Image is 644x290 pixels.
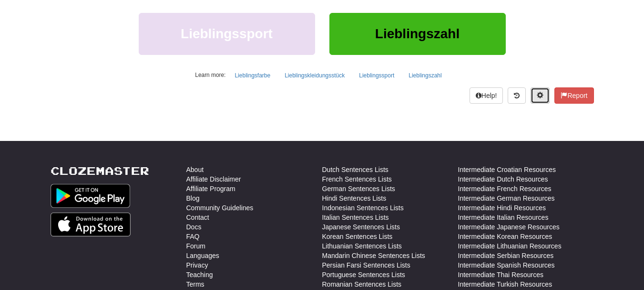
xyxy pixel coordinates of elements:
button: Report [554,87,593,104]
a: Intermediate Lithuanian Resources [458,241,562,251]
img: Get it on Google Play [51,184,131,208]
a: Contact [186,213,209,222]
a: French Sentences Lists [322,174,392,184]
a: FAQ [186,232,200,241]
a: Affiliate Program [186,184,235,193]
a: Indonesian Sentences Lists [322,203,404,213]
a: Intermediate French Resources [458,184,552,193]
img: Get it on App Store [51,213,131,236]
a: Intermediate Hindi Resources [458,203,546,213]
a: Hindi Sentences Lists [322,193,387,203]
a: Blog [186,193,200,203]
a: Intermediate Croatian Resources [458,165,556,174]
button: Lieblingszahl [403,68,447,83]
span: Lieblingszahl [375,26,460,41]
button: Lieblingssport [354,68,399,83]
a: German Sentences Lists [322,184,395,193]
a: Privacy [186,260,208,270]
a: Intermediate German Resources [458,193,555,203]
a: Korean Sentences Lists [322,232,393,241]
a: Forum [186,241,205,251]
a: Community Guidelines [186,203,254,213]
a: Languages [186,251,219,260]
a: Japanese Sentences Lists [322,222,400,232]
a: Romanian Sentences Lists [322,279,402,289]
a: Clozemaster [51,165,149,177]
a: Italian Sentences Lists [322,213,389,222]
button: Lieblingskleidungsstück [279,68,350,83]
a: Docs [186,222,202,232]
a: Intermediate Spanish Resources [458,260,555,270]
a: Portuguese Sentences Lists [322,270,405,279]
a: Intermediate Serbian Resources [458,251,554,260]
a: Intermediate Italian Resources [458,213,549,222]
a: Intermediate Japanese Resources [458,222,560,232]
small: Learn more: [195,72,225,78]
a: Lithuanian Sentences Lists [322,241,402,251]
a: Mandarin Chinese Sentences Lists [322,251,425,260]
button: Lieblingsfarbe [229,68,276,83]
a: Intermediate Thai Resources [458,270,544,279]
a: Intermediate Korean Resources [458,232,552,241]
a: Teaching [186,270,213,279]
a: Dutch Sentences Lists [322,165,388,174]
a: Intermediate Dutch Resources [458,174,548,184]
button: Lieblingszahl [329,13,506,54]
a: Affiliate Disclaimer [186,174,241,184]
button: Round history (alt+y) [508,87,526,104]
button: Lieblingssport [139,13,315,54]
button: Help! [470,87,503,104]
a: Terms [186,279,204,289]
a: About [186,165,204,174]
span: Lieblingssport [181,26,273,41]
a: Intermediate Turkish Resources [458,279,552,289]
a: Persian Farsi Sentences Lists [322,260,410,270]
